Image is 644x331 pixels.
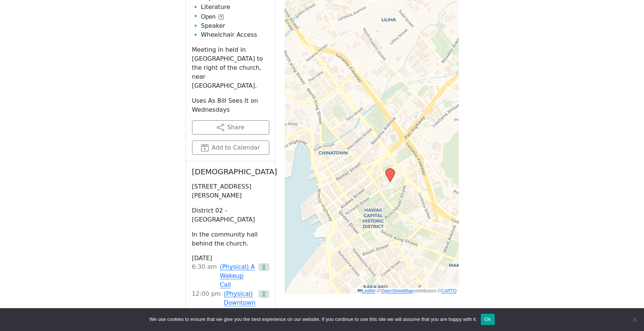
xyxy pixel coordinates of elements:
[192,120,269,135] button: Share
[192,182,269,200] p: [STREET_ADDRESS][PERSON_NAME]
[377,288,378,294] span: |
[201,12,224,21] button: Open
[441,288,457,294] a: CARTO
[201,21,269,30] li: Speaker
[201,30,269,39] li: Wheelchair Access
[192,96,269,114] p: Uses As Bill Sees It on Wednesdays
[192,289,221,325] div: 12:00 PM
[192,254,269,262] h3: [DATE]
[192,206,269,224] p: District 02 - [GEOGRAPHIC_DATA]
[224,289,255,325] a: (Physical) Downtown Lunch Group
[192,167,269,176] h2: [DEMOGRAPHIC_DATA]
[192,45,269,90] p: Meeting in held in [GEOGRAPHIC_DATA] to the right of the church, near [GEOGRAPHIC_DATA].
[357,288,375,294] a: Leaflet
[201,12,216,21] span: Open
[192,262,217,289] div: 6:30 AM
[356,288,459,294] div: © contributors ©
[381,288,413,294] a: OpenStreetMap
[220,262,255,289] a: (Physical) A Wakeup Call
[149,316,477,323] span: We use cookies to ensure that we give you the best experience on our website. If you continue to ...
[631,316,638,323] span: No
[201,3,269,12] li: Literature
[192,141,269,155] button: Add to Calendar
[192,230,269,248] p: In the community hall behind the church.
[481,314,495,325] button: Ok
